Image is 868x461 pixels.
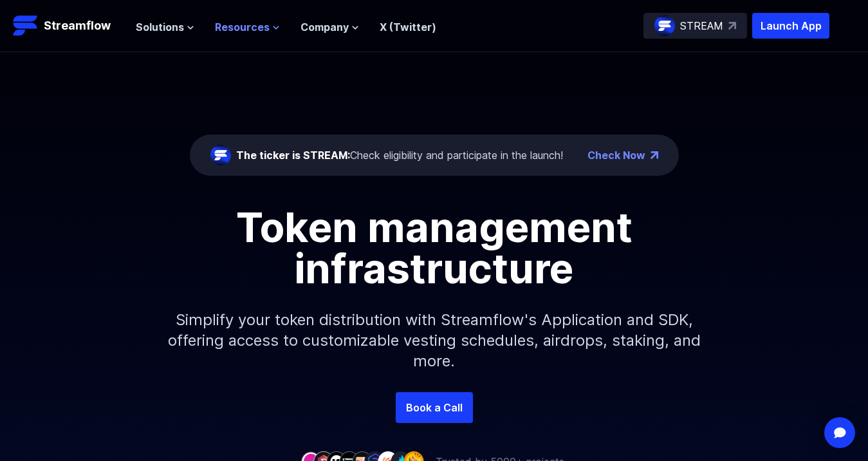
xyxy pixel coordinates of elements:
img: streamflow-logo-circle.png [654,15,675,36]
button: Solutions [136,19,194,35]
span: Solutions [136,19,184,35]
img: top-right-arrow.svg [728,22,736,30]
a: Check Now [587,147,645,163]
p: Streamflow [44,17,111,35]
p: STREAM [680,18,723,33]
span: Resources [215,19,270,35]
h1: Token management infrastructure [145,207,724,289]
span: Company [300,19,349,35]
a: Streamflow [13,13,123,39]
p: Simplify your token distribution with Streamflow's Application and SDK, offering access to custom... [158,289,711,392]
button: Company [300,19,359,35]
div: Open Intercom Messenger [824,417,855,448]
button: Launch App [752,13,829,39]
span: The ticker is STREAM: [236,149,350,162]
img: streamflow-logo-circle.png [210,145,231,165]
button: Resources [215,19,280,35]
img: Streamflow Logo [13,13,39,39]
img: top-right-arrow.png [651,151,658,159]
a: STREAM [643,13,747,39]
div: Check eligibility and participate in the launch! [236,147,563,163]
a: X (Twitter) [380,21,436,33]
a: Book a Call [396,392,473,423]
